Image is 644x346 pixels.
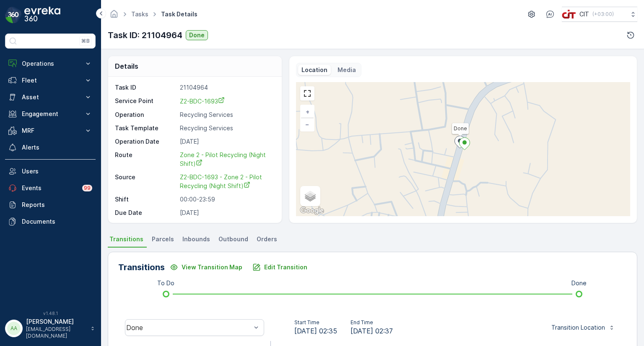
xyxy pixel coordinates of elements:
[115,173,177,190] p: Source
[109,13,119,20] a: Homepage
[5,311,96,316] span: v 1.48.1
[5,196,96,213] a: Reports
[115,137,177,146] p: Operation Date
[257,235,277,243] span: Orders
[5,89,96,106] button: Asset
[5,139,96,156] a: Alerts
[81,38,90,44] p: ⌘B
[83,184,91,192] p: 99
[22,76,79,85] p: Fleet
[115,209,177,217] p: Due Date
[247,261,312,274] button: Edit Transition
[294,319,337,326] p: Start Time
[22,143,92,152] p: Alerts
[546,321,620,334] button: Transition Location
[118,261,165,274] p: Transitions
[180,222,273,230] p: -
[5,72,96,89] button: Fleet
[5,106,96,122] button: Engagement
[5,318,96,339] button: AA[PERSON_NAME][EMAIL_ADDRESS][DOMAIN_NAME]
[218,235,248,243] span: Outbound
[5,180,96,196] a: Events99
[562,7,637,22] button: CIT(+03:00)
[24,7,60,23] img: logo_dark-DEwI_e13.png
[26,326,86,339] p: [EMAIL_ADDRESS][DOMAIN_NAME]
[131,10,148,18] a: Tasks
[180,151,273,168] a: Zone 2 - Pilot Recycling (Night Shift)
[180,111,273,119] p: Recycling Services
[180,209,273,217] p: [DATE]
[115,151,177,168] p: Route
[5,163,96,180] a: Users
[298,205,326,216] img: Google
[5,122,96,139] button: MRF
[301,66,327,74] p: Location
[165,261,247,274] button: View Transition Map
[182,263,242,271] p: View Transition Map
[180,97,273,106] a: Z2-BDC-1693
[579,10,589,18] p: CIT
[551,323,605,332] p: Transition Location
[115,61,138,71] p: Details
[571,279,587,287] p: Done
[301,118,314,131] a: Zoom Out
[180,137,273,146] p: [DATE]
[180,124,273,132] p: Recycling Services
[180,173,273,190] a: Z2-BDC-1693 - Zone 2 - Pilot Recycling (Night Shift)
[180,195,273,204] p: 00:00-23:59
[182,235,210,243] span: Inbounds
[562,10,576,19] img: cit-logo_pOk6rL0.png
[351,326,393,336] span: [DATE] 02:37
[180,173,264,189] span: Z2-BDC-1693 - Zone 2 - Pilot Recycling (Night Shift)
[189,31,205,39] p: Done
[301,87,314,100] a: View Fullscreen
[186,30,208,40] button: Done
[115,111,177,119] p: Operation
[7,322,21,335] div: AA
[264,263,307,271] p: Edit Transition
[180,83,273,92] p: 21104964
[592,11,614,18] p: ( +03:00 )
[22,217,92,226] p: Documents
[152,235,174,243] span: Parcels
[22,110,79,118] p: Engagement
[22,201,92,209] p: Reports
[26,318,86,326] p: [PERSON_NAME]
[115,124,177,132] p: Task Template
[22,184,77,192] p: Events
[180,151,267,167] span: Zone 2 - Pilot Recycling (Night Shift)
[108,29,182,41] p: Task ID: 21104964
[115,195,177,204] p: Shift
[305,121,309,128] span: −
[298,205,326,216] a: Open this area in Google Maps (opens a new window)
[22,127,79,135] p: MRF
[301,187,319,205] a: Layers
[294,326,337,336] span: [DATE] 02:35
[5,7,22,23] img: logo
[109,235,143,243] span: Transitions
[159,10,199,18] span: Task Details
[180,98,225,105] span: Z2-BDC-1693
[22,93,79,101] p: Asset
[338,66,356,74] p: Media
[22,167,92,176] p: Users
[351,319,393,326] p: End Time
[5,55,96,72] button: Operations
[5,213,96,230] a: Documents
[115,222,177,230] p: Time Window
[115,83,177,92] p: Task ID
[306,108,309,115] span: +
[115,97,177,106] p: Service Point
[301,106,314,118] a: Zoom In
[126,324,251,331] div: Done
[22,59,79,68] p: Operations
[157,279,174,287] p: To Do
